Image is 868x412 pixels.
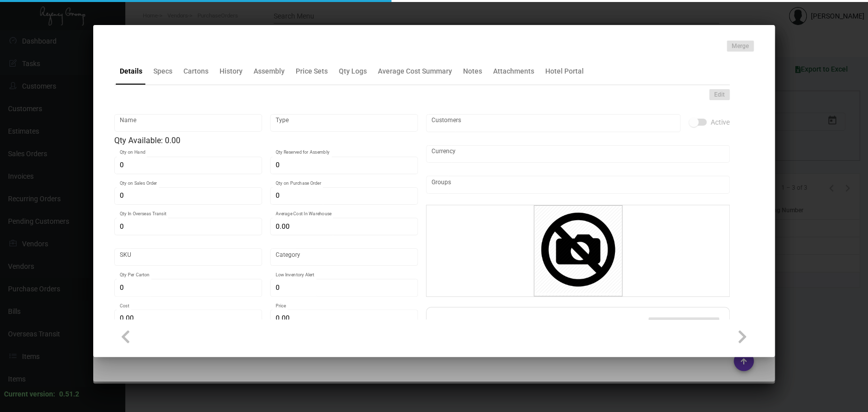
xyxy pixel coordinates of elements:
div: Current version: [4,389,55,399]
button: Edit [709,89,730,100]
div: Assembly [254,66,285,77]
div: Notes [463,66,482,77]
div: Hotel Portal [545,66,584,77]
button: Add Additional Fee [648,317,719,335]
input: Add new.. [431,119,676,127]
div: Cartons [183,66,208,77]
input: Add new.. [431,181,725,189]
div: Specs [153,66,172,77]
div: Details [120,66,142,77]
button: Merge [727,41,754,52]
div: Price Sets [296,66,328,77]
span: Edit [714,91,725,99]
div: Qty Logs [339,66,367,77]
div: Qty Available: 0.00 [114,135,418,147]
span: Active [711,116,730,128]
div: History [220,66,243,77]
h2: Additional Fees [437,317,534,335]
div: 0.51.2 [59,389,79,399]
div: Attachments [493,66,534,77]
span: Merge [732,42,749,51]
div: Average Cost Summary [378,66,452,77]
